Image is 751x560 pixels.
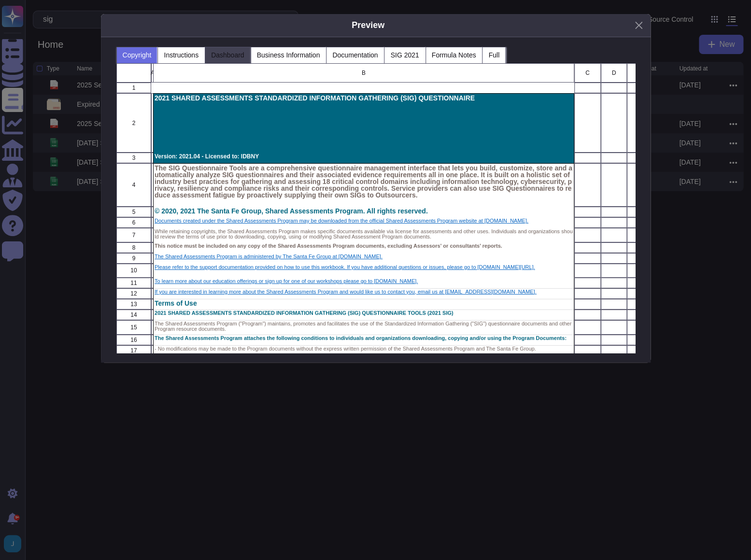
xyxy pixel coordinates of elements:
div: 6 [116,217,151,228]
p: While retaining copyrights, the Shared Assessments Program makes specific documents available via... [154,229,572,239]
p: The Shared Assessments Program ("Program") maintains, promotes and facilitates the use of the Sta... [154,321,572,332]
div: 7 [116,228,151,242]
div: grid [116,63,635,353]
div: 14 [116,309,151,320]
div: 1 [116,83,151,93]
p: The Shared Assessments Program attaches the following conditions to individuals and organizations... [154,336,572,341]
span: D [611,70,616,76]
div: 2 [116,93,151,153]
button: Business Information [251,47,326,63]
div: 10 [116,264,151,278]
button: Instructions [157,47,205,63]
p: Terms of Use [154,300,572,307]
button: Close [631,18,646,33]
div: 3 [116,153,151,163]
button: SIG 2021 [384,47,425,63]
p: Version: 2021.04 - Licensed to: IDBNY [154,154,572,159]
p: © 2020, 2021 The Santa Fe Group, Shared Assessments Program. All rights reserved. [154,208,572,214]
button: Copyright [116,47,158,63]
p: If you are interested in learning more about the Shared Assessments Program and would like us to ... [154,289,572,294]
span: B [361,70,365,76]
span: A [151,70,155,76]
p: 2021 SHARED ASSESSMENTS STANDARDIZED INFORMATION GATHERING (SIG) QUESTIONNAIRE [154,95,572,101]
p: To learn more about our education offerings or sign up for one of our workshops please go to [DOM... [154,279,572,284]
p: Documents created under the Shared Assessments Program may be downloaded from the official Shared... [154,218,572,224]
button: Documentation [326,47,384,63]
div: 9 [116,253,151,264]
span: C [585,70,589,76]
div: 4 [116,163,151,207]
div: 12 [116,288,151,299]
button: Full [482,47,506,63]
div: 5 [116,207,151,217]
button: Dashboard [205,47,251,63]
div: 16 [116,335,151,345]
div: 15 [116,320,151,335]
p: The SIG Questionnaire Tools are a comprehensive questionnaire management interface that lets you ... [154,165,572,198]
p: - No modifications may be made to the Program documents without the express written permission of... [154,346,572,351]
div: Preview [352,19,384,32]
div: 8 [116,242,151,253]
div: 13 [116,299,151,309]
button: Formula Notes [425,47,482,63]
p: The Shared Assessments Program is administered by The Santa Fe Group at [DOMAIN_NAME]. [154,254,572,259]
div: 17 [116,345,151,356]
p: Please refer to the support documentation provided on how to use this workbook. If you have addit... [154,265,572,270]
p: 2021 SHARED ASSESSMENTS STANDARDIZED INFORMATION GATHERING (SIG) QUESTIONNAIRE TOOLS (2021 SIG) [154,310,572,316]
p: This notice must be included on any copy of the Shared Assessments Program documents, excluding A... [154,243,572,249]
div: 11 [116,278,151,288]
